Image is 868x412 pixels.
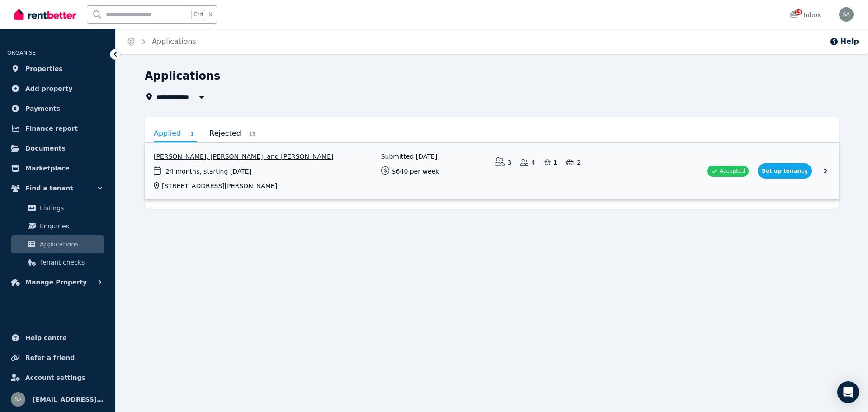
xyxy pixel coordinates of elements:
[7,99,108,118] a: Payments
[40,239,101,250] span: Applications
[25,277,87,288] span: Manage Property
[188,131,197,137] span: 1
[25,123,78,134] span: Finance report
[145,143,839,199] a: View application: Ashleigh O'Lynn, Michael O'Lynn, and Hayley Devent
[154,126,197,142] a: Applied
[25,163,69,174] span: Marketplace
[11,217,104,235] a: Enquiries
[40,221,101,232] span: Enquiries
[25,372,85,383] span: Account settings
[14,8,76,21] img: RentBetter
[7,349,108,367] a: Refer a friend
[7,60,108,78] a: Properties
[11,199,104,217] a: Listings
[209,126,257,141] a: Rejected
[7,179,108,197] button: Find a tenant
[40,203,101,213] span: Listings
[789,10,821,19] div: Inbox
[40,257,101,268] span: Tenant checks
[830,36,859,47] button: Help
[116,29,207,54] nav: Breadcrumb
[11,392,25,407] img: savim83@gmail.com
[248,131,257,137] span: 15
[7,159,108,177] a: Marketplace
[152,37,196,46] a: Applications
[795,9,802,15] span: 15
[7,50,36,56] span: ORGANISE
[11,253,104,271] a: Tenant checks
[7,273,108,291] button: Manage Property
[7,329,108,347] a: Help centre
[25,83,73,94] span: Add property
[33,394,104,405] span: [EMAIL_ADDRESS][DOMAIN_NAME]
[7,80,108,98] a: Add property
[25,63,63,74] span: Properties
[7,369,108,387] a: Account settings
[11,235,104,253] a: Applications
[191,9,205,20] span: Ctrl
[25,103,60,114] span: Payments
[25,183,73,194] span: Find a tenant
[25,143,66,154] span: Documents
[209,11,212,18] span: k
[839,7,854,22] img: savim83@gmail.com
[837,381,859,403] div: Open Intercom Messenger
[145,69,220,83] h1: Applications
[25,352,75,363] span: Refer a friend
[7,119,108,137] a: Finance report
[25,332,67,343] span: Help centre
[7,139,108,157] a: Documents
